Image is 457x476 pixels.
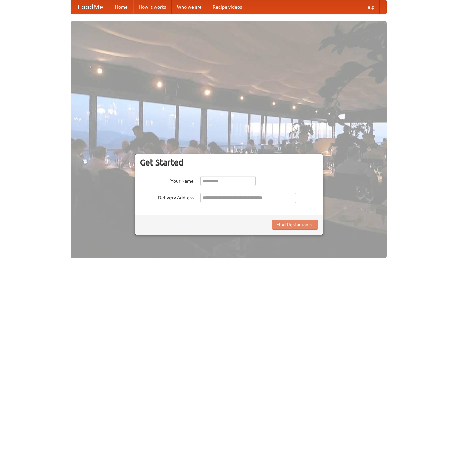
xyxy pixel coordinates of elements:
[140,193,194,201] label: Delivery Address
[140,176,194,184] label: Your Name
[207,0,247,14] a: Recipe videos
[71,0,110,14] a: FoodMe
[140,157,318,168] h3: Get Started
[359,0,380,14] a: Help
[172,0,207,14] a: Who we are
[110,0,133,14] a: Home
[272,220,318,230] button: Find Restaurants!
[133,0,172,14] a: How it works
